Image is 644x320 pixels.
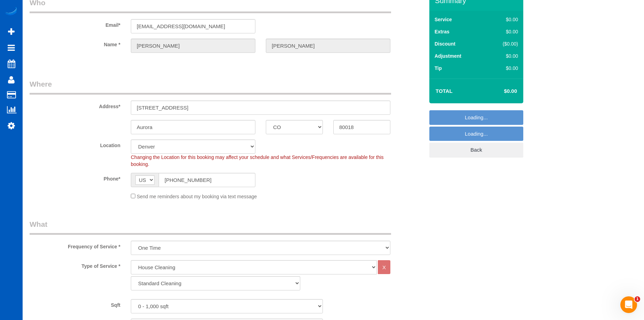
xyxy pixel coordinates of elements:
[488,16,518,23] div: $0.00
[24,260,126,270] label: Type of Service *
[488,40,518,47] div: ($0.00)
[266,39,390,53] input: Last Name*
[30,79,391,95] legend: Where
[488,65,518,72] div: $0.00
[488,53,518,59] div: $0.00
[159,173,255,187] input: Phone*
[137,194,257,199] span: Send me reminders about my booking via text message
[24,19,126,29] label: Email*
[435,65,442,72] label: Tip
[24,139,126,149] label: Location
[635,296,640,302] span: 1
[131,39,255,53] input: First Name*
[24,101,126,110] label: Address*
[24,241,126,250] label: Frequency of Service *
[435,16,452,23] label: Service
[24,173,126,182] label: Phone*
[483,88,517,94] h4: $0.00
[429,143,523,157] a: Back
[435,53,461,59] label: Adjustment
[24,39,126,48] label: Name *
[131,154,384,167] span: Changing the Location for this booking may affect your schedule and what Services/Frequencies are...
[24,299,126,309] label: Sqft
[620,296,637,313] iframe: Intercom live chat
[488,28,518,35] div: $0.00
[435,40,455,47] label: Discount
[131,19,255,33] input: Email*
[435,28,450,35] label: Extras
[436,88,453,94] strong: Total
[131,120,255,134] input: City*
[30,219,391,235] legend: What
[4,7,18,17] img: Automaid Logo
[333,120,390,134] input: Zip Code*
